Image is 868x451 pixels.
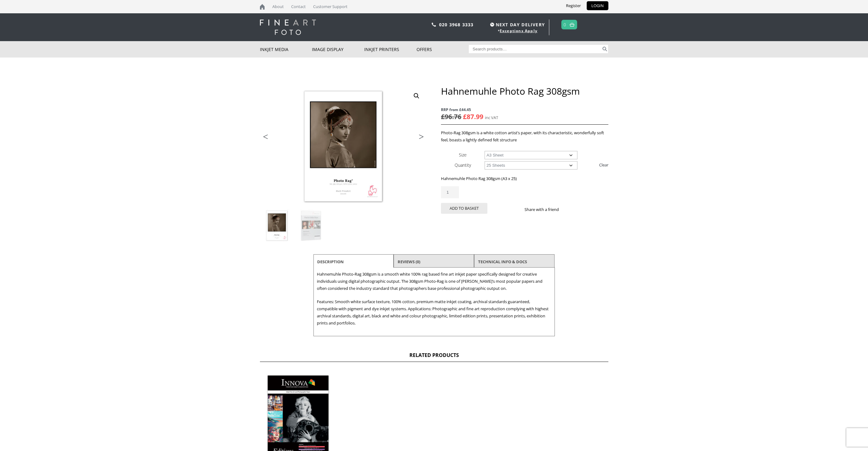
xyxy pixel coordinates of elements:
a: Offers [417,41,469,58]
a: Clear options [599,160,608,170]
span: NEXT DAY DELIVERY [489,21,545,28]
img: facebook sharing button [566,207,571,212]
a: Exceptions Apply [500,28,538,33]
a: Register [561,1,585,10]
a: Image Display [312,41,364,58]
img: time.svg [490,23,494,27]
p: Hahnemuhle Photo Rag 308gsm (A3 x 25) [441,175,608,182]
img: Hahnemuhle Photo Rag 308gsm [260,209,294,243]
a: Reviews (0) [398,256,420,267]
a: LOGIN [587,1,608,10]
button: Add to basket [441,203,487,214]
input: Product quantity [441,186,459,198]
a: 020 3968 3333 [439,22,474,28]
bdi: 87.99 [463,112,483,121]
p: Share with a friend [525,206,566,213]
label: Size [459,152,467,158]
img: phone.svg [432,23,436,27]
img: Hahnemuhle Photo Rag 308gsm - Image 2 [294,209,328,243]
img: email sharing button [581,207,586,212]
a: Inkjet Media [260,41,312,58]
img: twitter sharing button [574,207,579,212]
p: Photo-Rag 308gsm is a white cotton artist’s paper, with its characteristic, wonderfully soft feel... [441,129,608,144]
h2: Related products [260,352,608,362]
span: £ [441,112,445,121]
p: Features: Smooth white surface texture, 100% cotton, premium matte inkjet coating, archival stand... [317,298,551,327]
span: £ [463,112,467,121]
label: Quantity [455,162,471,168]
a: View full-screen image gallery [411,90,422,101]
button: Search [601,45,608,53]
h1: Hahnemuhle Photo Rag 308gsm [441,85,608,97]
a: Description [317,256,344,267]
a: TECHNICAL INFO & DOCS [478,256,527,267]
a: 0 [564,20,566,29]
bdi: 96.76 [441,112,461,121]
span: RRP from £44.45 [441,106,608,113]
img: basket.svg [570,23,574,27]
input: Search products… [469,45,601,53]
p: Hahnemuhle Photo-Rag 308gsm is a smooth white 100% rag based fine art inkjet paper specifically d... [317,271,551,292]
img: logo-white.svg [260,19,316,35]
a: Inkjet Printers [364,41,417,58]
